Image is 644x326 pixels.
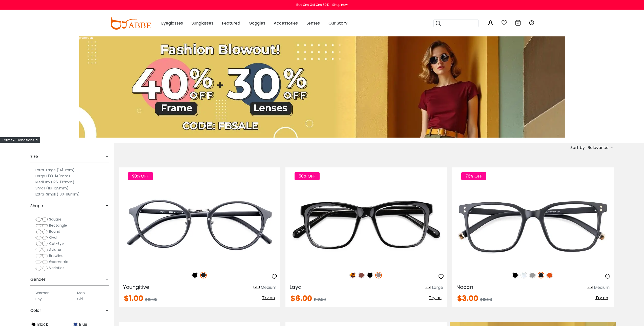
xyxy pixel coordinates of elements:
[35,290,50,296] label: Women
[49,259,68,264] span: Geometric
[35,179,74,185] label: Medium (126-132mm)
[432,285,443,291] div: Large
[161,20,183,26] span: Eyeglasses
[261,295,276,301] button: Try on
[330,3,348,7] a: Shop now
[79,36,565,138] img: promotion
[306,20,320,26] span: Lenses
[538,272,544,278] img: Matte Black
[77,290,85,296] label: Men
[35,229,48,234] img: Round.png
[290,293,312,304] span: $6.00
[35,217,48,222] img: Square.png
[427,295,443,301] button: Try on
[296,3,329,7] div: Buy One Get One 50%
[30,150,38,163] span: Size
[546,272,553,278] img: Orange
[457,293,478,304] span: $3.00
[30,273,46,286] span: Gender
[35,223,48,228] img: Rectangle.png
[570,145,586,150] span: Sort by:
[289,284,302,291] span: Laya
[295,172,320,180] span: 50% OFF
[35,173,70,179] label: Large (133-140mm)
[521,272,527,278] img: Clear
[375,272,382,278] img: Gun
[106,150,109,163] span: -
[332,3,348,7] div: Shop now
[35,235,48,240] img: Oval.png
[49,223,67,228] span: Rectangle
[30,200,43,212] span: Shape
[452,186,614,266] img: Matte-black Nocan - TR ,Universal Bridge Fit
[594,295,610,301] button: Try on
[49,253,64,258] span: Browline
[512,272,518,278] img: Black
[49,241,64,246] span: Cat-Eye
[274,20,298,26] span: Accessories
[35,259,48,265] img: Geometric.png
[35,241,48,246] img: Cat-Eye.png
[119,186,280,266] img: Matte-black Youngitive - Plastic ,Adjust Nose Pads
[254,286,260,290] img: size ruler
[35,247,48,252] img: Aviator.png
[106,273,109,286] span: -
[35,185,69,191] label: Small (119-125mm)
[106,305,109,317] span: -
[49,247,61,252] span: Aviator
[200,272,207,278] img: Matte Black
[128,172,153,180] span: 90% OFF
[461,172,486,180] span: 76% OFF
[349,272,356,278] img: Leopard
[145,297,157,302] span: $10.00
[595,295,608,301] span: Try on
[123,284,149,291] span: Youngitive
[49,235,57,240] span: Oval
[425,286,431,290] img: size ruler
[30,305,41,317] span: Color
[314,297,326,302] span: $12.00
[35,296,42,302] label: Boy
[49,229,60,234] span: Round
[285,186,447,266] img: Gun Laya - Plastic ,Universal Bridge Fit
[110,17,151,30] img: abbeglasses.com
[262,295,275,301] span: Try on
[222,20,240,26] span: Featured
[124,293,143,304] span: $1.00
[249,20,265,26] span: Goggles
[192,272,198,278] img: Black
[192,20,213,26] span: Sunglasses
[106,200,109,212] span: -
[328,20,347,26] span: Our Story
[35,191,80,197] label: Extra-Small (100-118mm)
[588,143,609,152] span: Relevance
[79,36,93,39] h1: promotion
[480,297,492,302] span: $13.00
[594,285,610,291] div: Medium
[529,272,536,278] img: Gray
[49,217,61,222] span: Square
[35,253,48,258] img: Browline.png
[429,295,442,301] span: Try on
[35,167,75,173] label: Extra-Large (141+mm)
[456,284,473,291] span: Nocan
[261,285,276,291] div: Medium
[358,272,365,278] img: Brown
[35,266,48,271] img: Varieties.png
[367,272,373,278] img: Black
[77,296,83,302] label: Girl
[49,265,64,270] span: Varieties
[587,286,593,290] img: size ruler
